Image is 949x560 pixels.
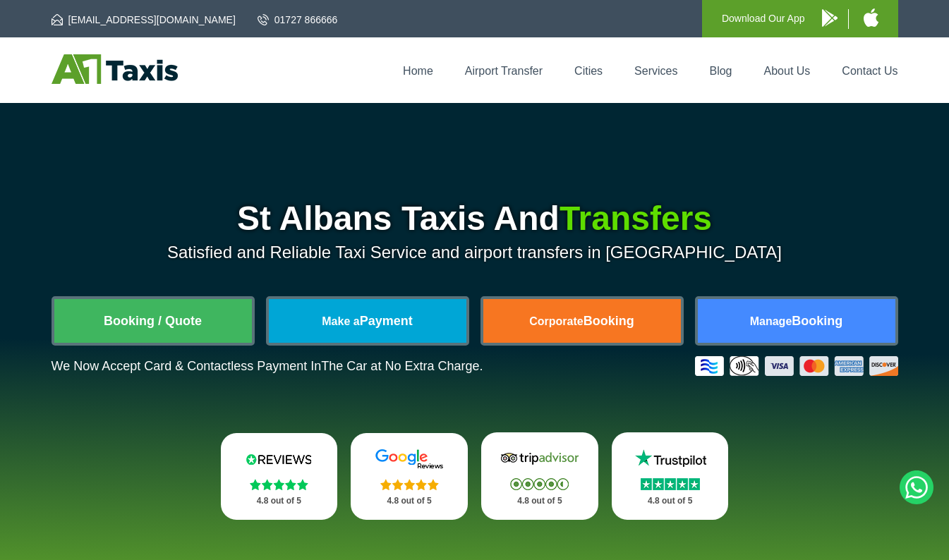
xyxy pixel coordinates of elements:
[574,65,603,77] a: Cities
[367,449,452,470] img: Google
[221,433,338,520] a: Reviews.io Stars 4.8 out of 5
[641,478,700,490] img: Stars
[842,65,897,77] a: Contact Us
[258,13,338,27] a: 01727 866666
[465,65,543,77] a: Airport Transfer
[52,202,898,236] h1: St Albans Taxis And
[351,433,468,520] a: Google Stars 4.8 out of 5
[497,448,582,469] img: Tripadvisor
[497,492,583,510] p: 4.8 out of 5
[560,200,712,237] span: Transfers
[380,479,439,490] img: Stars
[52,243,898,262] p: Satisfied and Reliable Taxi Service and airport transfers in [GEOGRAPHIC_DATA]
[627,492,713,510] p: 4.8 out of 5
[236,492,322,510] p: 4.8 out of 5
[722,10,805,28] p: Download Our App
[52,54,178,84] img: A1 Taxis St Albans LTD
[709,65,732,77] a: Blog
[483,299,681,343] a: CorporateBooking
[403,65,433,77] a: Home
[628,448,713,469] img: Trustpilot
[612,432,729,520] a: Trustpilot Stars 4.8 out of 5
[366,492,452,510] p: 4.8 out of 5
[822,9,838,27] img: A1 Taxis Android App
[250,479,308,490] img: Stars
[54,299,252,343] a: Booking / Quote
[529,315,583,327] span: Corporate
[764,65,811,77] a: About Us
[236,449,321,470] img: Reviews.io
[695,356,898,376] img: Credit And Debit Cards
[510,478,569,490] img: Stars
[269,299,466,343] a: Make aPayment
[52,359,483,374] p: We Now Accept Card & Contactless Payment In
[481,432,598,520] a: Tripadvisor Stars 4.8 out of 5
[321,359,483,373] span: The Car at No Extra Charge.
[750,315,792,327] span: Manage
[698,299,895,343] a: ManageBooking
[864,8,878,27] img: A1 Taxis iPhone App
[634,65,677,77] a: Services
[52,13,236,27] a: [EMAIL_ADDRESS][DOMAIN_NAME]
[322,315,359,327] span: Make a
